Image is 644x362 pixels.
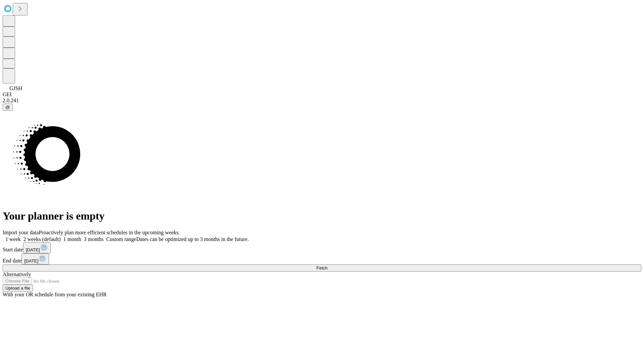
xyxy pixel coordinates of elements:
span: @ [5,105,10,110]
span: Alternatively [3,271,31,277]
div: End date [3,253,641,264]
span: 3 months [84,236,104,242]
span: Custom range [106,236,136,242]
span: GJSH [9,85,22,91]
span: Fetch [316,265,327,270]
div: 2.0.241 [3,98,641,104]
div: Start date [3,242,641,253]
div: GEI [3,92,641,98]
button: Upload a file [3,285,33,292]
span: Dates can be optimized up to 3 months in the future. [136,236,249,242]
span: 2 weeks (default) [23,236,61,242]
span: [DATE] [24,258,38,263]
span: 1 week [5,236,21,242]
button: @ [3,104,13,111]
button: [DATE] [21,253,49,264]
span: 1 month [63,236,81,242]
span: [DATE] [26,247,40,252]
span: Proactively plan more efficient schedules in the upcoming weeks. [39,230,180,235]
h1: Your planner is empty [3,210,641,222]
span: With your OR schedule from your existing EHR [3,292,107,297]
span: Import your data [3,230,39,235]
button: [DATE] [23,242,51,253]
button: Fetch [3,264,641,271]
